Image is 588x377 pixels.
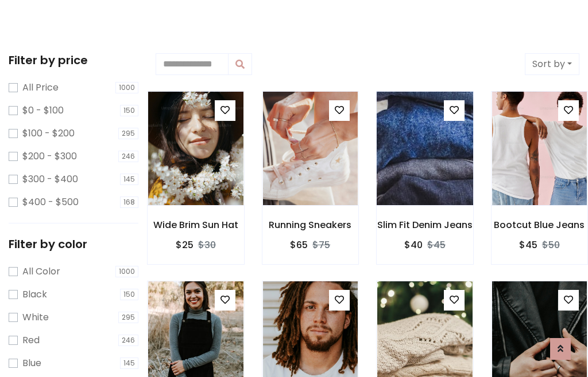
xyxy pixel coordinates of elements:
[118,128,138,139] span: 295
[22,311,49,324] label: White
[312,238,330,252] del: $75
[115,266,138,277] span: 1000
[262,219,359,230] h6: Running Sneakers
[176,239,194,250] h6: $25
[22,104,64,117] label: $0 - $100
[118,151,138,162] span: 246
[22,150,77,163] label: $200 - $300
[118,312,138,323] span: 295
[120,358,138,369] span: 145
[377,219,473,230] h6: Slim Fit Denim Jeans
[542,238,560,252] del: $50
[9,53,138,67] h5: Filter by price
[22,333,40,347] label: Red
[492,219,588,230] h6: Bootcut Blue Jeans
[427,238,446,252] del: $45
[22,172,78,186] label: $300 - $400
[118,335,138,346] span: 246
[115,82,138,93] span: 1000
[120,105,138,116] span: 150
[120,289,138,300] span: 150
[22,127,75,140] label: $100 - $200
[120,174,138,185] span: 145
[22,81,59,95] label: All Price
[22,288,47,301] label: Black
[22,195,79,209] label: $400 - $500
[22,265,60,278] label: All Color
[148,219,244,230] h6: Wide Brim Sun Hat
[404,239,423,250] h6: $40
[525,53,579,75] button: Sort by
[9,237,138,251] h5: Filter by color
[22,356,41,370] label: Blue
[198,238,216,252] del: $30
[290,239,308,250] h6: $65
[120,197,138,208] span: 168
[519,239,537,250] h6: $45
